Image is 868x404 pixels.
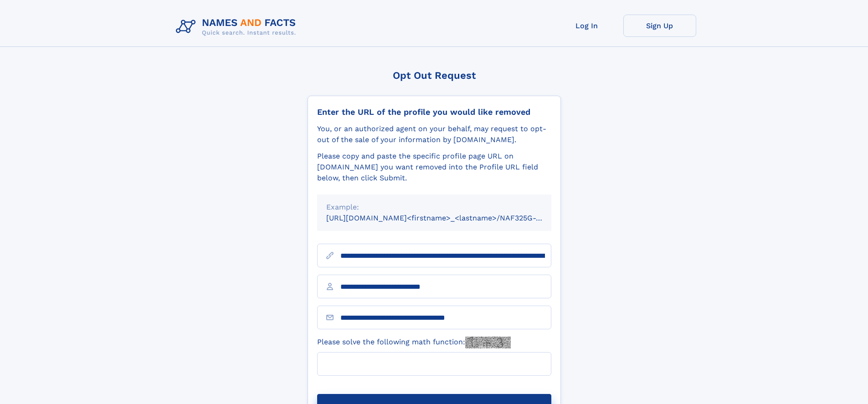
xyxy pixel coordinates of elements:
img: Logo Names and Facts [172,15,303,39]
a: Log In [550,15,623,37]
label: Please solve the following math function: [317,337,511,348]
div: Opt Out Request [308,70,561,81]
div: Please copy and paste the specific profile page URL on [DOMAIN_NAME] you want removed into the Pr... [317,151,551,184]
div: Example: [326,202,542,213]
div: You, or an authorized agent on your behalf, may request to opt-out of the sale of your informatio... [317,123,551,145]
a: Sign Up [623,15,696,37]
small: [URL][DOMAIN_NAME]<firstname>_<lastname>/NAF325G-xxxxxxxx [326,214,569,222]
div: Enter the URL of the profile you would like removed [317,107,551,117]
